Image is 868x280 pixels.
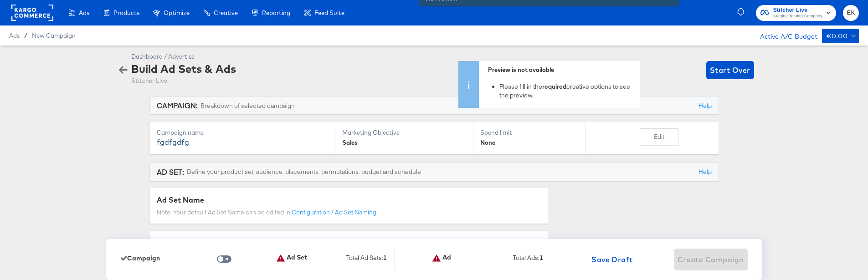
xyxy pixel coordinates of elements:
div: Active A/C Budget [750,29,817,42]
button: Save Draft [588,249,637,270]
a: New Campaign [32,32,76,39]
div: CAMPAIGN: [157,100,198,111]
div: Note: Your default Ad Set Name can be edited in [157,208,541,217]
div: Conversion [157,238,541,248]
div: Ad Set [276,254,308,263]
span: Stitcher Live [773,5,822,15]
span: Reporting [262,9,290,16]
span: Feed Suite [314,9,344,16]
div: €0.00 [827,31,847,42]
div: Build Ad Sets & Ads [131,61,236,76]
div: Total Ad Sets: [346,254,387,266]
div: 1 [383,254,387,268]
li: Please fill in the creative options to see the preview. [499,82,635,99]
button: EK [843,5,859,21]
div: fgdfgdfg [157,137,293,148]
a: help [699,168,712,176]
div: Campaign name [157,128,293,137]
div: Ad SetTotal Ad Sets:1 [276,254,394,266]
button: Configuration / Ad Set Naming [292,208,376,217]
div: Breakdown of selected campaign [200,102,295,110]
span: Staging Testing Company [773,13,822,20]
span: Ads [79,9,89,16]
div: Stitcher Live [131,76,236,85]
span: Start Over [710,64,750,76]
a: help [699,102,712,110]
div: Preview is not available [488,66,635,74]
div: Define your product set, audience, placements, permutations, budget and schedule [187,168,421,176]
div: AdTotal Ads:1 [432,254,550,266]
span: Products [113,9,139,16]
div: Ad [432,254,451,263]
div: Dashboard / Advertise [131,52,236,61]
div: 1 [539,254,543,268]
button: Stitcher LiveStaging Testing Company [756,5,836,21]
button: Start Over [706,61,754,79]
div: Total Ads: [513,254,543,266]
div: Marketing Objective [342,128,466,137]
span: / [20,32,32,39]
span: Ads [9,32,20,39]
span: Optimize [164,9,190,16]
button: €0.00 [822,29,859,43]
span: EK [847,8,855,18]
strong: required [542,82,566,91]
div: Ad Set Name [157,195,541,205]
span: Sales [342,139,358,146]
span: Save Draft [591,253,633,266]
div: AD SET: [157,167,184,177]
div: Campaign [121,255,160,262]
span: Creative [214,9,238,16]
